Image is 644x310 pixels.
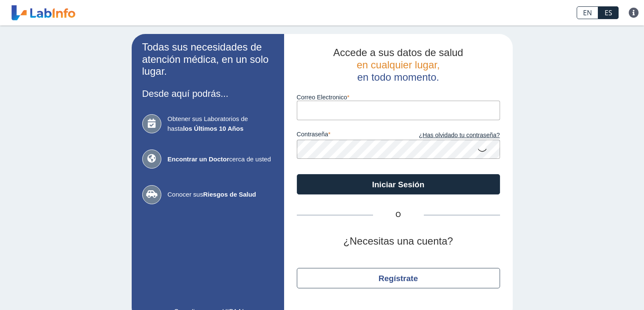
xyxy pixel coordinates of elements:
span: Obtener sus Laboratorios de hasta [168,114,274,133]
b: Riesgos de Salud [203,191,256,198]
button: Regístrate [297,268,500,288]
h3: Desde aquí podrás... [142,88,274,99]
label: contraseña [297,131,398,140]
span: O [373,210,424,220]
label: Correo Electronico [297,94,500,101]
span: en todo momento. [357,71,439,83]
b: los Últimos 10 Años [183,125,243,132]
span: Accede a sus datos de salud [333,47,463,58]
button: Iniciar Sesión [297,174,500,194]
a: ¿Has olvidado tu contraseña? [398,131,500,140]
a: EN [577,6,598,19]
span: Conocer sus [168,190,274,200]
span: cerca de usted [168,155,274,164]
a: ES [598,6,619,19]
h2: Todas sus necesidades de atención médica, en un solo lugar. [142,41,274,78]
b: Encontrar un Doctor [168,155,229,163]
h2: ¿Necesitas una cuenta? [297,235,500,248]
span: en cualquier lugar, [357,59,439,70]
